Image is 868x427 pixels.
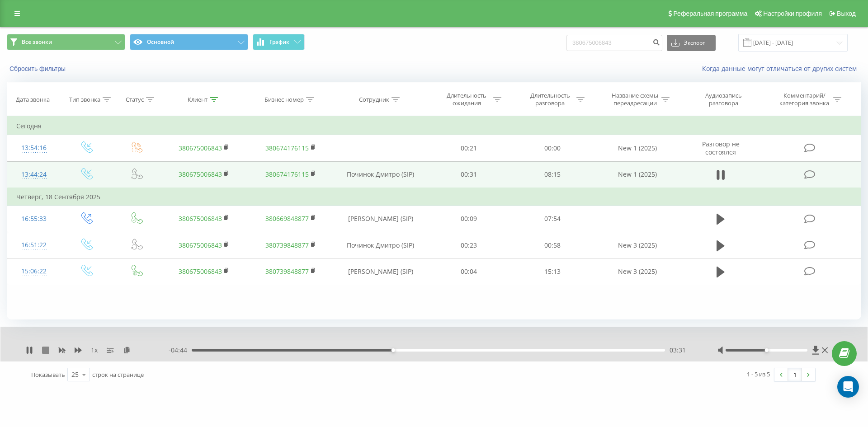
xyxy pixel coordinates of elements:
a: 380675006843 [179,214,222,223]
td: 00:09 [427,206,510,232]
td: Починок Дмитро (SIP) [334,161,427,188]
td: [PERSON_NAME] (SIP) [334,258,427,285]
td: New 3 (2025) [594,258,681,285]
td: Четверг, 18 Сентября 2025 [7,188,861,206]
td: New 1 (2025) [594,135,681,161]
span: Настройки профиля [763,10,822,17]
span: строк на странице [92,371,144,379]
span: 1 x [91,346,98,355]
button: Основной [130,34,248,50]
div: Сотрудник [359,96,389,103]
span: Все звонки [22,38,52,46]
a: 380739848877 [265,267,309,276]
div: Аудиозапись разговора [694,92,753,107]
span: Реферальная программа [673,10,747,17]
div: 16:55:33 [16,210,52,228]
div: Длительность ожидания [443,92,491,107]
div: Статус [126,96,144,103]
span: Показывать [31,371,65,379]
a: 380674176115 [265,170,309,178]
td: 08:15 [510,161,594,188]
a: 380675006843 [179,170,222,178]
a: 1 [788,368,802,381]
td: 00:00 [510,135,594,161]
td: 00:58 [510,232,594,258]
td: 07:54 [510,206,594,232]
td: 00:31 [427,161,510,188]
div: Комментарий/категория звонка [778,92,831,107]
button: Экспорт [667,35,716,51]
td: 00:04 [427,258,510,285]
div: 13:44:24 [16,166,52,183]
span: Разговор не состоялся [702,140,740,156]
div: Open Intercom Messenger [837,376,859,398]
td: Починок Дмитро (SIP) [334,232,427,258]
a: 380675006843 [179,144,222,152]
span: 03:31 [670,346,686,355]
div: Accessibility label [764,348,768,352]
div: Accessibility label [392,348,395,352]
div: Длительность разговора [526,92,574,107]
div: Клиент [188,96,208,103]
span: - 04:44 [169,346,192,355]
div: 1 - 5 из 5 [747,370,770,379]
a: 380739848877 [265,241,309,249]
td: New 1 (2025) [594,161,681,188]
a: Когда данные могут отличаться от других систем [702,64,861,73]
button: График [253,34,305,50]
td: New 3 (2025) [594,232,681,258]
td: 15:13 [510,258,594,285]
div: Бизнес номер [264,96,304,103]
a: 380674176115 [265,144,309,152]
input: Поиск по номеру [566,35,662,51]
a: 380675006843 [179,241,222,249]
div: 16:51:22 [16,236,52,254]
button: Сбросить фильтры [7,65,70,73]
div: Дата звонка [16,96,50,103]
td: [PERSON_NAME] (SIP) [334,206,427,232]
span: Выход [837,10,856,17]
div: 13:54:16 [16,139,52,157]
td: 00:21 [427,135,510,161]
td: 00:23 [427,232,510,258]
div: Название схемы переадресации [611,92,659,107]
span: График [269,39,289,45]
div: Тип звонка [69,96,100,103]
a: 380675006843 [179,267,222,276]
a: 380669848877 [265,214,309,223]
td: Сегодня [7,117,861,135]
div: 25 [71,370,79,379]
div: 15:06:22 [16,263,52,280]
button: Все звонки [7,34,125,50]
